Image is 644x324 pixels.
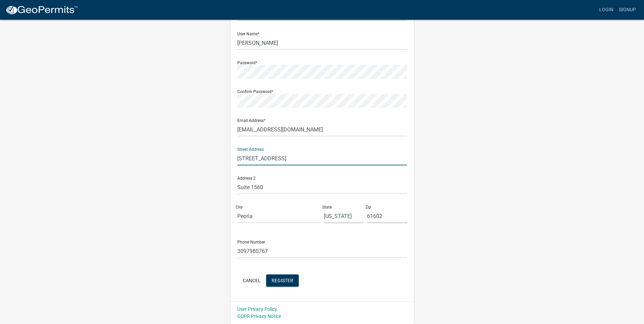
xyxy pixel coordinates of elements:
[596,3,616,16] a: Login
[237,306,277,312] a: User Privacy Policy
[272,277,293,283] span: Register
[237,274,266,287] button: Cancel
[266,274,299,287] button: Register
[237,313,281,319] a: GDPR Privacy Notice
[616,3,639,16] a: Signup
